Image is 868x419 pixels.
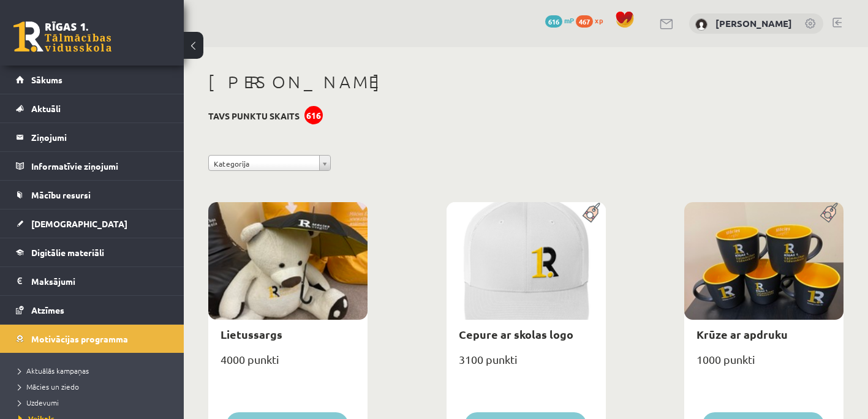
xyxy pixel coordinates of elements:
[16,181,168,209] a: Mācību resursi
[31,103,61,114] span: Aktuāli
[16,296,168,324] a: Atzīmes
[459,327,573,341] a: Cepure ar skolas logo
[221,327,282,341] a: Lietussargs
[578,202,606,223] img: Populāra prece
[31,218,127,229] span: [DEMOGRAPHIC_DATA]
[696,327,788,341] a: Krūze ar apdruku
[208,72,843,92] h1: [PERSON_NAME]
[18,381,172,392] a: Mācies un ziedo
[18,365,172,376] a: Aktuālās kampaņas
[31,152,168,180] legend: Informatīvie ziņojumi
[16,238,168,266] a: Digitālie materiāli
[18,382,79,391] span: Mācies un ziedo
[16,152,168,180] a: Informatīvie ziņojumi
[31,74,62,85] span: Sākums
[13,21,111,52] a: Rīgas 1. Tālmācības vidusskola
[304,106,323,124] div: 616
[31,304,64,315] span: Atzīmes
[208,155,331,171] a: Kategorija
[18,398,59,407] span: Uzdevumi
[816,202,843,223] img: Populāra prece
[31,247,104,258] span: Digitālie materiāli
[16,94,168,123] a: Aktuāli
[31,267,168,295] legend: Maksājumi
[595,15,603,25] span: xp
[31,189,91,200] span: Mācību resursi
[695,18,708,31] img: Maikls Juganovs
[208,349,368,380] div: 4000 punkti
[16,325,168,353] a: Motivācijas programma
[214,156,314,172] span: Kategorija
[447,349,606,380] div: 3100 punkti
[684,349,843,380] div: 1000 punkti
[16,209,168,238] a: [DEMOGRAPHIC_DATA]
[16,123,168,151] a: Ziņojumi
[545,15,574,25] a: 616 mP
[715,17,792,29] a: [PERSON_NAME]
[31,333,128,344] span: Motivācijas programma
[545,15,562,28] span: 616
[16,66,168,94] a: Sākums
[208,111,300,121] h3: Tavs punktu skaits
[31,123,168,151] legend: Ziņojumi
[18,397,172,408] a: Uzdevumi
[16,267,168,295] a: Maksājumi
[576,15,593,28] span: 467
[564,15,574,25] span: mP
[576,15,609,25] a: 467 xp
[18,366,89,376] span: Aktuālās kampaņas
